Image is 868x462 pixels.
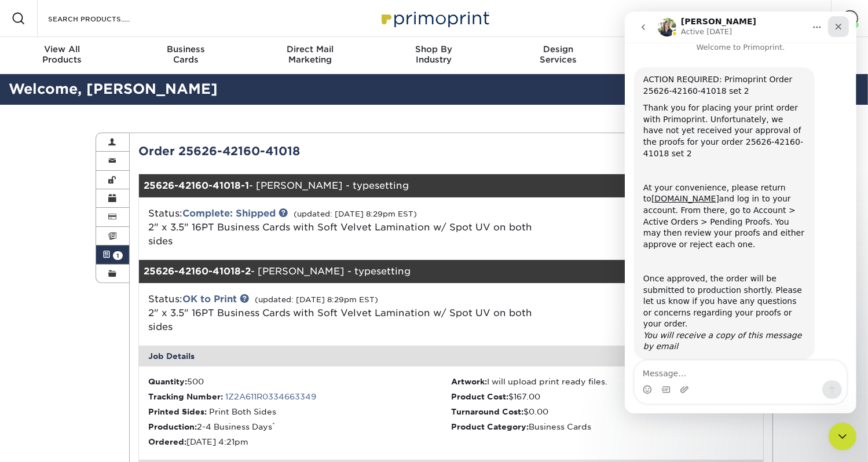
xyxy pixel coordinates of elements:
[96,245,130,264] a: 1
[376,6,492,31] img: Primoprint
[144,266,251,277] strong: 25626-42160-41018-2
[829,423,856,450] iframe: Intercom live chat
[255,295,378,304] small: (updated: [DATE] 8:29pm EST)
[148,222,532,247] span: 2" x 3.5" 16PT Business Cards with Soft Velvet Lamination w/ Spot UV on both sides
[209,407,276,416] span: Print Both Sides
[451,422,529,431] strong: Product Category:
[496,44,620,65] div: Services
[148,437,186,446] strong: Ordered:
[148,422,197,431] strong: Production:
[372,37,496,74] a: Shop ByIndustry
[451,421,754,432] li: Business Cards
[113,251,123,260] span: 1
[248,37,372,74] a: Direct MailMarketing
[248,44,372,54] span: Direct Mail
[248,44,372,65] div: Marketing
[124,37,248,74] a: BusinessCards
[620,44,744,65] div: & Templates
[130,142,451,160] div: Order 25626-42160-41018
[148,377,187,386] strong: Quantity:
[148,421,451,432] li: 2-4 Business Days
[124,44,248,65] div: Cards
[148,307,532,332] span: 2" x 3.5" 16PT Business Cards with Soft Velvet Lamination w/ Spot UV on both sides
[140,292,555,334] div: Status:
[139,346,763,366] div: Job Details
[625,12,856,413] iframe: Intercom live chat
[182,208,276,219] a: Complete: Shipped
[451,407,523,416] strong: Turnaround Cost:
[148,436,451,448] li: [DATE] 4:21pm
[124,44,248,54] span: Business
[148,407,207,416] strong: Printed Sides:
[144,180,249,191] strong: 25626-42160-41018-1
[496,44,620,54] span: Design
[620,37,744,74] a: Resources& Templates
[182,294,237,305] a: OK to Print
[47,12,160,25] input: SEARCH PRODUCTS.....
[3,427,98,458] iframe: Google Customer Reviews
[140,207,555,248] div: Status:
[451,392,508,401] strong: Product Cost:
[451,377,487,386] strong: Artwork:
[451,406,754,417] li: $0.00
[225,392,316,401] a: 1Z2A611R0334663349
[451,376,754,387] li: I will upload print ready files.
[620,44,744,54] span: Resources
[139,174,659,197] div: - [PERSON_NAME] - typesetting
[148,392,223,401] strong: Tracking Number:
[148,376,451,387] li: 500
[372,44,496,65] div: Industry
[372,44,496,54] span: Shop By
[496,37,620,74] a: DesignServices
[294,210,417,218] small: (updated: [DATE] 8:29pm EST)
[139,260,659,283] div: - [PERSON_NAME] - typesetting
[451,391,754,402] li: $167.00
